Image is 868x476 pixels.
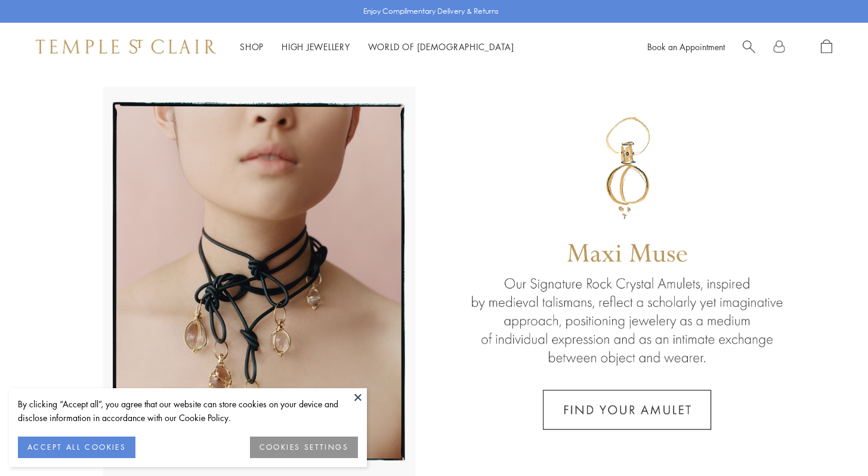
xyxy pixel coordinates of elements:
a: World of [DEMOGRAPHIC_DATA]World of [DEMOGRAPHIC_DATA] [368,41,514,53]
a: ShopShop [240,41,264,53]
a: Open Shopping Bag [821,39,832,54]
button: COOKIES SETTINGS [250,437,358,458]
p: Enjoy Complimentary Delivery & Returns [363,5,499,17]
nav: Main navigation [240,39,514,54]
div: By clicking “Accept all”, you agree that our website can store cookies on your device and disclos... [18,397,358,425]
a: Book an Appointment [647,41,725,53]
a: High JewelleryHigh Jewellery [282,41,350,53]
button: ACCEPT ALL COOKIES [18,437,135,458]
a: Search [743,39,755,54]
img: Temple St. Clair [36,39,216,54]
